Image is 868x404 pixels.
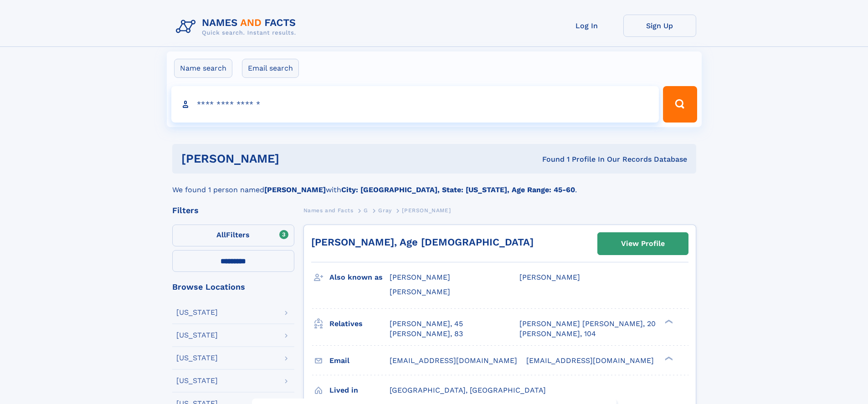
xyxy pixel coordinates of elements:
[176,332,218,339] div: [US_STATE]
[216,230,226,239] span: All
[519,319,656,329] a: [PERSON_NAME] [PERSON_NAME], 20
[172,283,294,291] div: Browse Locations
[390,273,450,281] span: [PERSON_NAME]
[303,205,354,216] a: Names and Facts
[390,356,517,365] span: [EMAIL_ADDRESS][DOMAIN_NAME]
[172,206,294,215] div: Filters
[621,233,665,254] div: View Profile
[171,86,659,123] input: search input
[402,207,451,214] span: [PERSON_NAME]
[329,270,390,285] h3: Also known as
[364,207,368,214] span: G
[550,15,623,37] a: Log In
[519,329,596,339] a: [PERSON_NAME], 104
[378,207,391,214] span: Gray
[341,185,575,194] b: City: [GEOGRAPHIC_DATA], State: [US_STATE], Age Range: 45-60
[364,205,368,216] a: G
[242,59,299,78] label: Email search
[172,225,294,246] label: Filters
[526,356,654,365] span: [EMAIL_ADDRESS][DOMAIN_NAME]
[390,329,463,339] a: [PERSON_NAME], 83
[264,185,326,194] b: [PERSON_NAME]
[623,15,696,37] a: Sign Up
[181,153,411,164] h1: [PERSON_NAME]
[172,174,696,195] div: We found 1 person named with .
[329,316,390,332] h3: Relatives
[172,15,303,39] img: Logo Names and Facts
[174,59,232,78] label: Name search
[663,86,697,123] button: Search Button
[598,233,688,255] a: View Profile
[329,353,390,368] h3: Email
[390,386,546,394] span: [GEOGRAPHIC_DATA], [GEOGRAPHIC_DATA]
[311,236,534,248] a: [PERSON_NAME], Age [DEMOGRAPHIC_DATA]
[378,205,391,216] a: Gray
[390,287,450,296] span: [PERSON_NAME]
[663,355,673,361] div: ❯
[519,273,580,281] span: [PERSON_NAME]
[176,354,218,362] div: [US_STATE]
[329,383,390,398] h3: Lived in
[663,318,673,324] div: ❯
[411,154,687,164] div: Found 1 Profile In Our Records Database
[176,309,218,316] div: [US_STATE]
[176,377,218,384] div: [US_STATE]
[390,319,463,329] a: [PERSON_NAME], 45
